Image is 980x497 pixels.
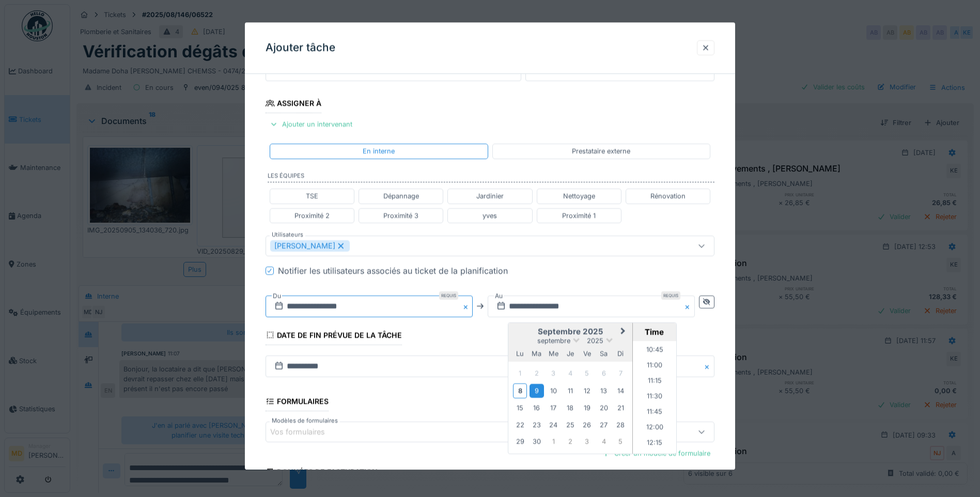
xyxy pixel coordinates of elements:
[511,365,629,450] div: Month septembre, 2025
[563,418,577,432] div: Choose jeudi 25 septembre 2025
[633,405,677,421] li: 11:45
[547,435,561,449] div: Choose mercredi 1 octobre 2025
[597,347,611,361] div: samedi
[270,426,339,438] div: Vos formulaires
[268,172,714,183] label: Les équipes
[513,435,527,449] div: Choose lundi 29 septembre 2025
[278,265,508,277] div: Notifier les utilisateurs associés au ticket de la planification
[580,401,594,415] div: Choose vendredi 19 septembre 2025
[530,367,543,381] div: Not available mardi 2 septembre 2025
[633,341,677,454] ul: Time
[616,324,632,340] button: Next Month
[513,418,527,432] div: Choose lundi 22 septembre 2025
[530,435,543,449] div: Choose mardi 30 septembre 2025
[439,291,458,300] div: Requis
[547,401,561,415] div: Choose mercredi 17 septembre 2025
[580,435,594,449] div: Choose vendredi 3 octobre 2025
[614,418,628,432] div: Choose dimanche 28 septembre 2025
[563,384,577,398] div: Choose jeudi 11 septembre 2025
[270,240,350,252] div: [PERSON_NAME]
[587,337,603,345] span: 2025
[597,401,611,415] div: Choose samedi 20 septembre 2025
[530,347,543,361] div: mardi
[633,359,677,374] li: 11:00
[597,435,611,449] div: Choose samedi 4 octobre 2025
[270,230,305,239] label: Utilisateurs
[266,464,378,482] div: Données de facturation
[266,394,329,411] div: Formulaires
[306,192,318,201] div: TSE
[614,367,628,381] div: Not available dimanche 7 septembre 2025
[530,384,543,398] div: Choose mardi 9 septembre 2025
[633,343,677,359] li: 10:45
[633,374,677,390] li: 11:15
[614,384,628,398] div: Choose dimanche 14 septembre 2025
[530,418,543,432] div: Choose mardi 23 septembre 2025
[266,41,335,54] h3: Ajouter tâche
[563,367,577,381] div: Not available jeudi 4 septembre 2025
[563,401,577,415] div: Choose jeudi 18 septembre 2025
[476,192,504,201] div: Jardinier
[547,347,561,361] div: mercredi
[266,328,402,345] div: Date de fin prévue de la tâche
[633,436,677,452] li: 12:15
[513,383,527,398] div: Choose lundi 8 septembre 2025
[614,401,628,415] div: Choose dimanche 21 septembre 2025
[563,347,577,361] div: jeudi
[363,147,395,157] div: En interne
[580,367,594,381] div: Not available vendredi 5 septembre 2025
[683,296,695,317] button: Close
[547,367,561,381] div: Not available mercredi 3 septembre 2025
[272,290,282,302] label: Du
[562,211,596,221] div: Proximité 1
[633,421,677,436] li: 12:00
[494,290,504,302] label: Au
[383,211,418,221] div: Proximité 3
[513,367,527,381] div: Not available lundi 1 septembre 2025
[508,327,632,336] h2: septembre 2025
[703,355,714,377] button: Close
[597,367,611,381] div: Not available samedi 6 septembre 2025
[483,211,497,221] div: yves
[270,416,340,425] label: Modèles de formulaires
[614,347,628,361] div: dimanche
[461,296,473,317] button: Close
[580,418,594,432] div: Choose vendredi 26 septembre 2025
[633,452,677,467] li: 12:30
[563,192,595,201] div: Nettoyage
[513,401,527,415] div: Choose lundi 15 septembre 2025
[633,390,677,405] li: 11:30
[383,192,419,201] div: Dépannage
[597,384,611,398] div: Choose samedi 13 septembre 2025
[635,327,674,337] div: Time
[547,418,561,432] div: Choose mercredi 24 septembre 2025
[614,435,628,449] div: Choose dimanche 5 octobre 2025
[537,337,570,345] span: septembre
[266,117,356,131] div: Ajouter un intervenant
[547,384,561,398] div: Choose mercredi 10 septembre 2025
[294,211,330,221] div: Proximité 2
[266,96,321,113] div: Assigner à
[530,401,543,415] div: Choose mardi 16 septembre 2025
[572,147,630,157] div: Prestataire externe
[563,435,577,449] div: Choose jeudi 2 octobre 2025
[580,384,594,398] div: Choose vendredi 12 septembre 2025
[661,291,680,300] div: Requis
[513,347,527,361] div: lundi
[650,192,686,201] div: Rénovation
[580,347,594,361] div: vendredi
[597,418,611,432] div: Choose samedi 27 septembre 2025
